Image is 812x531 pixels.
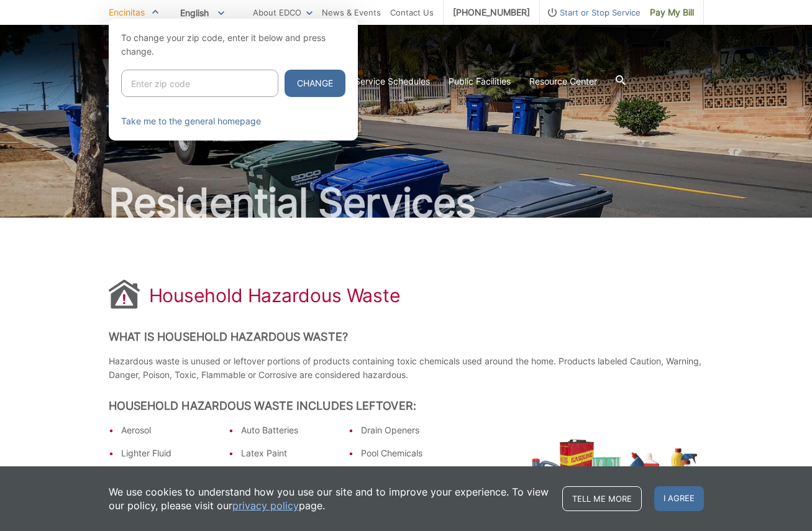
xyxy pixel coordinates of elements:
[121,70,278,97] input: Enter zip code
[121,31,345,58] p: To change your zip code, enter it below and press change.
[322,6,381,19] a: News & Events
[171,2,234,23] span: English
[109,485,550,512] p: We use cookies to understand how you use our site and to improve your experience. To view our pol...
[109,7,145,17] span: Encinitas
[121,114,261,128] a: Take me to the general homepage
[253,6,312,19] a: About EDCO
[562,486,642,511] a: Tell me more
[650,6,694,19] span: Pay My Bill
[285,70,345,97] button: Change
[232,499,299,512] a: privacy policy
[390,6,434,19] a: Contact Us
